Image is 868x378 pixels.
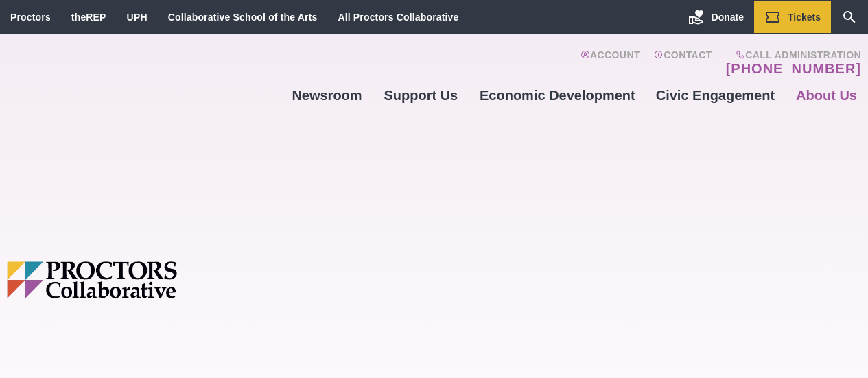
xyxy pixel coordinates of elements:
a: [PHONE_NUMBER] [726,60,861,77]
a: Contact [654,49,712,77]
a: Economic Development [469,77,646,114]
a: Donate [678,1,754,33]
a: Newsroom [281,77,372,114]
a: About Us [785,77,868,114]
a: Search [831,1,868,33]
span: Donate [712,12,744,23]
a: UPH [127,12,148,23]
a: Civic Engagement [646,77,785,114]
a: Support Us [373,77,469,114]
a: Account [580,49,640,77]
a: theREP [71,12,106,23]
a: Tickets [754,1,831,33]
img: Proctors logo [7,261,281,298]
a: All Proctors Collaborative [338,12,458,23]
span: Tickets [788,12,821,23]
span: Call Administration [722,49,861,60]
a: Collaborative School of the Arts [168,12,318,23]
a: Proctors [10,12,51,23]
